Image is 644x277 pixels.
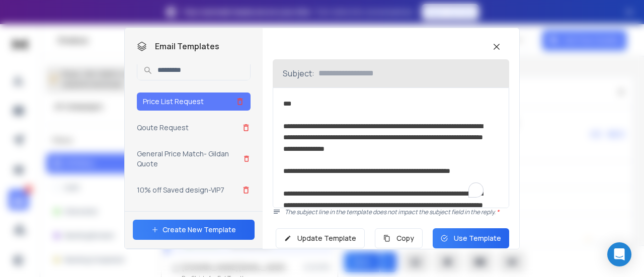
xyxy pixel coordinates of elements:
[375,228,423,248] button: Copy
[481,208,499,216] span: reply.
[285,208,509,216] p: The subject line in the template does not impact the subject field in the
[273,88,509,208] div: To enrich screen reader interactions, please activate Accessibility in Grammarly extension settings
[607,242,631,266] div: Open Intercom Messenger
[276,228,365,248] button: Update Template
[433,228,509,248] button: Use Template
